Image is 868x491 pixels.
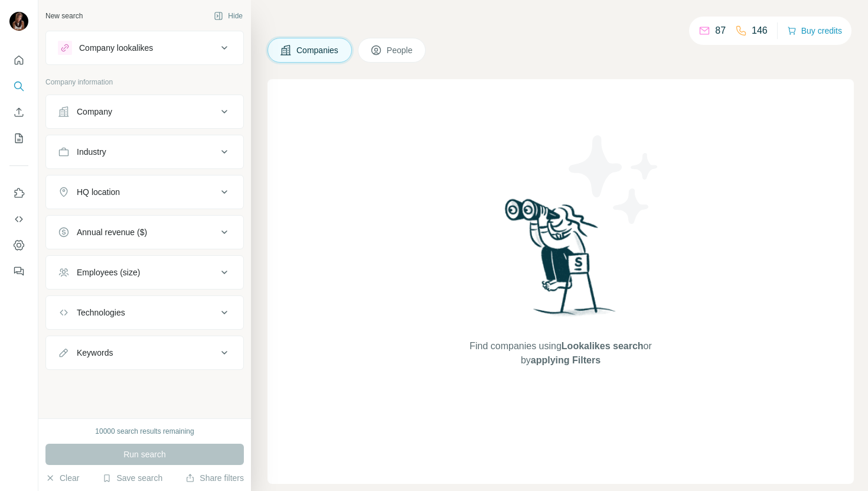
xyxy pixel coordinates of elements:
[561,126,667,233] img: Surfe Illustration - Stars
[9,102,28,123] button: Enrich CSV
[45,472,79,484] button: Clear
[46,178,243,206] button: HQ location
[79,42,153,54] div: Company lookalikes
[77,347,113,359] div: Keywords
[77,226,147,238] div: Annual revenue ($)
[500,196,622,327] img: Surfe Illustration - Woman searching with binoculars
[77,106,112,118] div: Company
[387,44,414,56] span: People
[9,261,28,282] button: Feedback
[46,34,243,62] button: Company lookalikes
[46,339,243,367] button: Keywords
[102,472,162,484] button: Save search
[205,7,251,25] button: Hide
[95,426,194,437] div: 10000 search results remaining
[46,218,243,246] button: Annual revenue ($)
[45,11,83,21] div: New search
[77,307,125,318] div: Technologies
[267,14,854,31] h4: Search
[9,183,28,204] button: Use Surfe on LinkedIn
[46,97,243,126] button: Company
[715,24,726,38] p: 87
[77,146,106,158] div: Industry
[296,44,340,56] span: Companies
[9,235,28,256] button: Dashboard
[46,258,243,287] button: Employees (size)
[185,472,244,484] button: Share filters
[46,138,243,166] button: Industry
[45,77,244,87] p: Company information
[787,22,842,39] button: Buy credits
[466,339,655,368] span: Find companies using or by
[9,50,28,71] button: Quick start
[9,12,28,31] img: Avatar
[9,128,28,149] button: My lists
[9,76,28,97] button: Search
[752,24,768,38] p: 146
[77,266,140,278] div: Employees (size)
[9,209,28,230] button: Use Surfe API
[77,186,120,198] div: HQ location
[46,298,243,327] button: Technologies
[562,341,644,351] span: Lookalikes search
[531,355,601,365] span: applying Filters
